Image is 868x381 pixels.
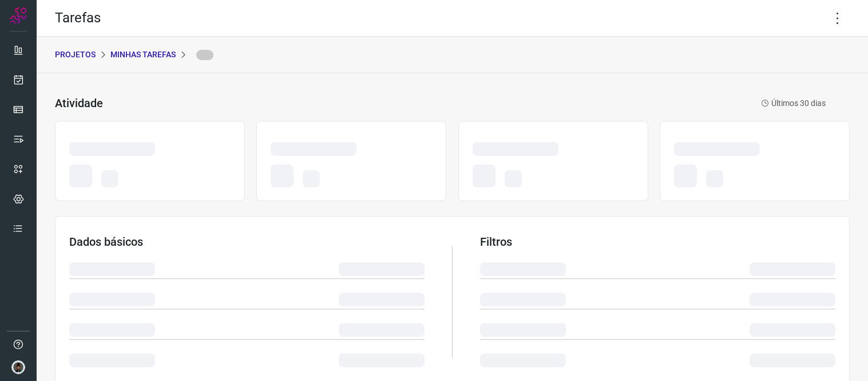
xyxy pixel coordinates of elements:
h3: Dados básicos [69,235,425,249]
h2: Tarefas [55,10,101,26]
p: Minhas Tarefas [110,49,176,61]
h3: Atividade [55,96,103,110]
p: Últimos 30 dias [761,97,826,109]
p: PROJETOS [55,49,96,61]
img: d44150f10045ac5288e451a80f22ca79.png [11,360,25,374]
h3: Filtros [480,235,835,249]
img: Logo [10,7,27,24]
